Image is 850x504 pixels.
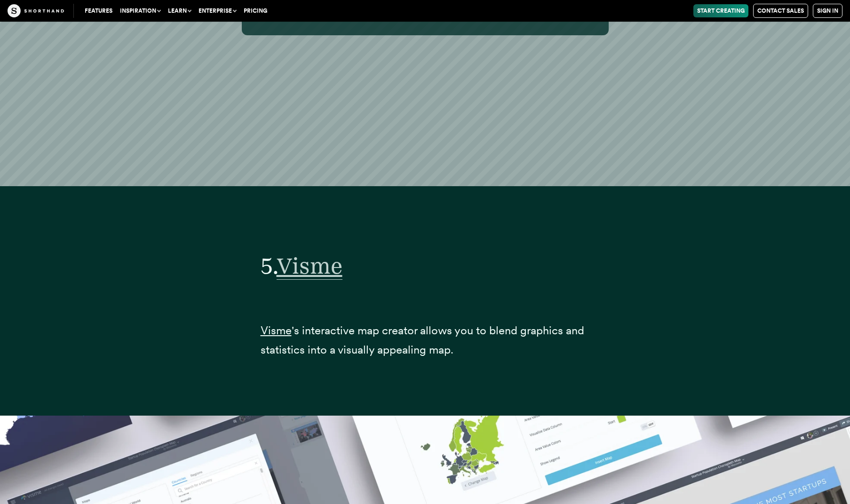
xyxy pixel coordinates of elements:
[261,323,584,356] span: 's interactive map creator allows you to blend graphics and statistics into a visually appealing ...
[81,4,116,17] a: Features
[261,252,277,279] span: 5.
[164,4,195,17] button: Learn
[195,4,240,17] button: Enterprise
[277,252,342,279] a: Visme
[240,4,271,17] a: Pricing
[813,4,842,18] a: Sign in
[261,323,292,337] a: Visme
[693,4,748,17] a: Start Creating
[8,4,64,17] img: The Craft
[753,4,808,18] a: Contact Sales
[116,4,164,17] button: Inspiration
